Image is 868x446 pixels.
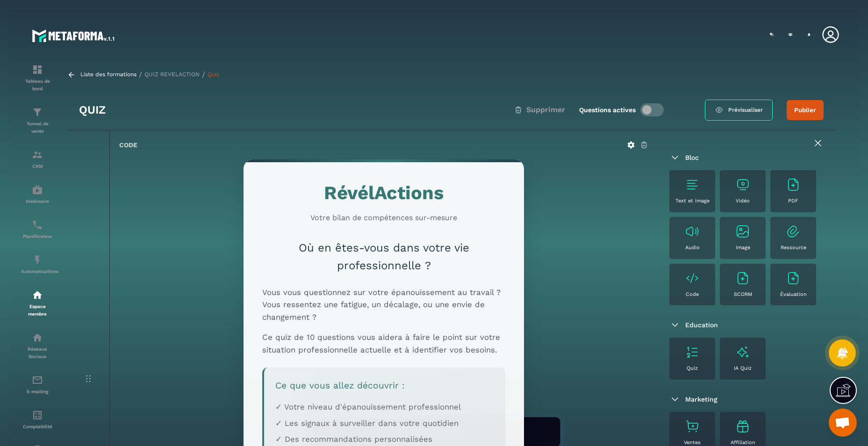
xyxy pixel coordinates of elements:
[735,224,750,239] img: text-image no-wra
[21,367,54,403] a: emailemailE-mailing
[32,27,116,44] img: logo
[80,70,136,79] a: Liste des formations
[705,100,773,121] a: Prévisualiser
[21,100,54,142] a: formationformationTunnel de vente
[21,120,54,135] p: Tunnel de vente
[829,409,857,437] a: Ouvrir le chat
[788,197,798,205] p: PDF
[687,364,698,373] p: Quiz
[786,271,801,286] img: text-image no-wra
[21,177,54,212] a: automationsautomationsWebinaire
[735,419,750,434] img: text-image
[79,102,106,117] h3: Quiz
[262,331,505,356] p: Ce quiz de 10 questions vous aidera à faire le point sur votre situation professionnelle actuelle...
[685,224,700,239] img: text-image no-wra
[21,142,54,177] a: formationformationCRM
[685,177,700,192] img: text-image no-wra
[202,69,205,81] span: /
[32,374,43,386] img: email
[21,403,54,438] a: accountantaccountantComptabilité
[781,244,806,252] p: Ressource
[32,289,43,301] img: automations
[21,423,54,431] p: Comptabilité
[21,268,54,275] p: Automatisations
[735,345,750,360] img: text-image
[685,345,700,360] img: text-image no-wra
[21,233,54,240] p: Planificateur
[21,198,54,205] p: Webinaire
[21,247,54,282] a: automationsautomationsAutomatisations
[32,184,43,195] img: automations
[21,57,54,100] a: formationformationTableau de bord
[736,244,750,252] p: Image
[275,417,494,430] p: ✓ Les signaux à surveiller dans votre quotidien
[526,104,565,116] span: Supprimer
[735,271,750,286] img: text-image no-wra
[780,290,807,299] p: Évaluation
[21,282,54,325] a: automationsautomationsEspace membre
[32,332,43,343] img: social-network
[786,177,801,192] img: text-image no-wra
[685,419,700,434] img: text-image no-wra
[21,388,54,396] p: E-mailing
[685,152,699,163] span: Bloc
[275,433,494,446] p: ✓ Des recommandations personnalisées
[32,64,43,75] img: formation
[119,140,137,150] h6: Code
[669,152,681,163] img: arrow-down
[579,105,636,115] label: Questions actives
[32,410,43,421] img: accountant
[675,197,710,205] p: Text et image
[262,239,505,275] h2: Où en êtes-vous dans votre vie professionnelle ?
[734,364,752,373] p: IA Quiz
[669,394,681,405] img: arrow-down
[686,290,699,299] p: Code
[787,100,824,120] button: Publier
[21,163,54,170] p: CRM
[262,286,505,324] p: Vous vous questionnez sur votre épanouissement au travail ? Vous ressentez une fatigue, un décala...
[786,224,801,239] img: text-image no-wra
[21,303,54,318] p: Espace membre
[275,379,494,393] h3: Ce que vous allez découvrir :
[21,325,54,367] a: social-networksocial-networkRéseaux Sociaux
[275,401,494,413] p: ✓ Votre niveau d'épanouissement professionnel
[144,70,200,79] a: QUIZ REVELACTION
[139,69,142,81] span: /
[728,106,763,115] span: Prévisualiser
[32,219,43,230] img: scheduler
[208,70,219,79] a: Quiz
[685,271,700,286] img: text-image no-wra
[21,78,54,93] p: Tableau de bord
[32,254,43,266] img: automations
[262,212,505,224] p: Votre bilan de compétences sur-mesure
[32,149,43,160] img: formation
[735,177,750,192] img: text-image no-wra
[685,244,700,252] p: Audio
[21,212,54,247] a: schedulerschedulerPlanificateur
[669,319,681,331] img: arrow-down
[262,178,505,208] h1: RévélActions
[734,290,752,299] p: SCORM
[685,320,718,330] span: Education
[736,197,750,205] p: Vidéo
[685,394,717,404] span: Marketing
[21,345,54,360] p: Réseaux Sociaux
[32,107,43,118] img: formation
